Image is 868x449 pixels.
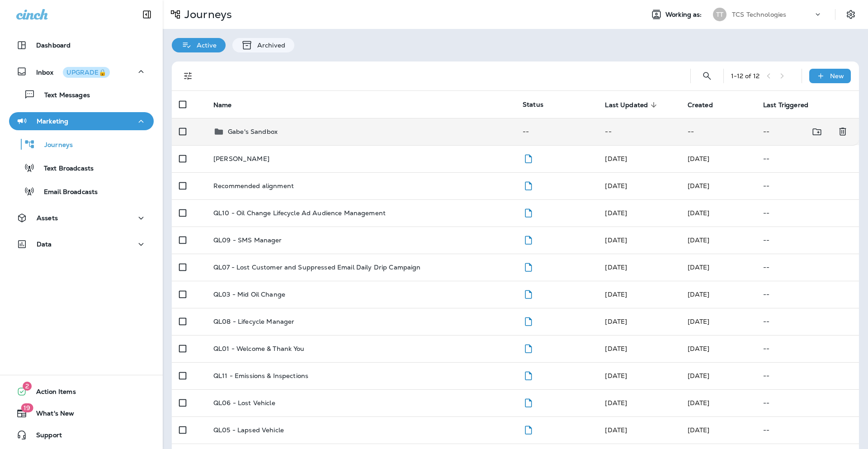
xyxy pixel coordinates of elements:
[523,208,534,216] span: Draft
[37,241,52,248] p: Data
[523,100,543,109] span: Status
[523,317,534,325] span: Draft
[843,6,859,23] button: Settings
[605,426,627,434] span: Gabe Davis
[9,426,154,444] button: Support
[523,181,534,189] span: Draft
[9,182,154,201] button: Email Broadcasts
[763,264,852,271] p: --
[763,291,852,298] p: --
[698,67,716,85] button: Search Journeys
[523,262,534,270] span: Draft
[605,101,660,109] span: Last Updated
[763,372,852,379] p: --
[763,209,852,217] p: --
[713,8,726,21] div: TT
[213,182,294,189] p: Recommended alignment
[9,112,154,130] button: Marketing
[9,383,154,401] button: 2Action Items
[763,101,820,109] span: Last Triggered
[9,62,154,80] button: InboxUPGRADE🔒
[213,399,275,406] p: QL06 - Lost Vehicle
[213,155,269,162] p: [PERSON_NAME]
[763,155,852,162] p: --
[27,410,74,421] span: What's New
[9,404,154,422] button: 19What's New
[37,118,68,125] p: Marketing
[27,431,62,442] span: Support
[688,399,710,407] span: Gabe Davis
[605,263,627,271] span: Gabe Davis
[605,155,627,163] span: Jeff Cessna
[213,345,305,352] p: QL01 - Welcome & Thank You
[523,344,534,352] span: Draft
[213,209,386,217] p: QL10 - Oil Change Lifecycle Ad Audience Management
[688,101,713,109] span: Created
[9,36,154,54] button: Dashboard
[523,289,534,298] span: Draft
[253,42,285,49] p: Archived
[36,42,71,49] p: Dashboard
[605,290,627,298] span: Gabe Davis
[834,123,852,141] button: Delete
[688,209,710,217] span: Gabe Davis
[523,425,534,433] span: Draft
[598,118,680,145] td: --
[763,318,852,325] p: --
[688,155,710,163] span: Jeff Cessna
[688,372,710,380] span: Gabe Davis
[9,209,154,227] button: Assets
[605,372,627,380] span: Gabe Davis
[9,235,154,253] button: Data
[763,399,852,406] p: --
[213,264,421,271] p: QL07 - Lost Customer and Suppressed Email Daily Drip Campaign
[21,403,33,412] span: 19
[213,101,244,109] span: Name
[830,72,844,80] p: New
[605,399,627,407] span: Gabe Davis
[763,182,852,189] p: --
[688,182,710,190] span: Joseph Damico
[665,11,704,19] span: Working as:
[523,398,534,406] span: Draft
[523,154,534,162] span: Draft
[763,101,808,109] span: Last Triggered
[63,67,110,78] button: UPGRADE🔒
[35,91,90,100] p: Text Messages
[27,388,76,399] span: Action Items
[732,11,786,18] p: TCS Technologies
[213,291,285,298] p: QL03 - Mid Oil Change
[680,118,756,145] td: --
[213,426,284,434] p: QL05 - Lapsed Vehicle
[213,372,308,379] p: QL11 - Emissions & Inspections
[688,290,710,298] span: Gabe Davis
[605,101,648,109] span: Last Updated
[688,317,710,326] span: Gabe Davis
[605,209,627,217] span: Gabe Davis
[9,85,154,104] button: Text Messages
[523,371,534,379] span: Draft
[688,101,725,109] span: Created
[605,345,627,353] span: Jeff Cessna
[35,165,94,173] p: Text Broadcasts
[731,72,759,80] div: 1 - 12 of 12
[37,214,58,222] p: Assets
[688,426,710,434] span: Gabe Davis
[192,42,217,49] p: Active
[36,67,110,76] p: Inbox
[66,69,106,76] div: UPGRADE🔒
[763,426,852,434] p: --
[605,317,627,326] span: Gabe Davis
[213,101,232,109] span: Name
[35,188,98,197] p: Email Broadcasts
[213,318,294,325] p: QL08 - Lifecycle Manager
[179,67,197,85] button: Filters
[213,236,282,244] p: QL09 - SMS Manager
[35,141,73,150] p: Journeys
[515,118,598,145] td: --
[688,236,710,244] span: Gabe Davis
[756,118,825,145] td: --
[688,345,710,353] span: Gabe Davis
[523,235,534,243] span: Draft
[9,135,154,154] button: Journeys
